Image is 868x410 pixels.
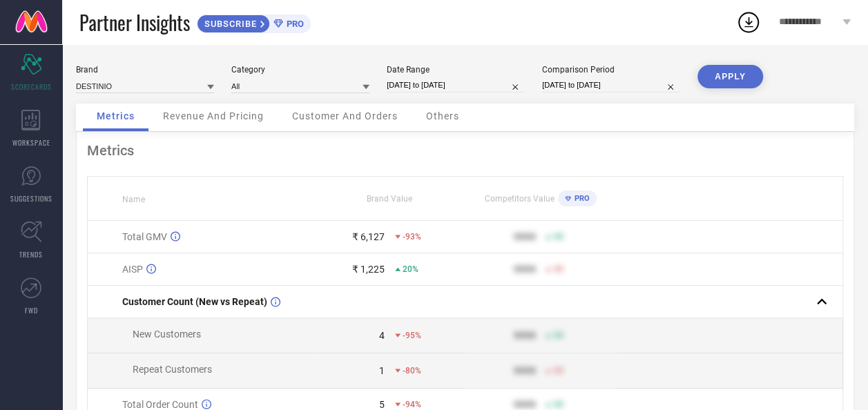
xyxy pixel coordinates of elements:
div: 9999 [513,231,535,242]
div: 9999 [513,330,535,341]
span: TRENDS [19,249,43,260]
span: Repeat Customers [133,364,212,375]
div: 4 [379,330,385,341]
span: 50 [553,331,563,340]
span: Total GMV [122,231,167,242]
div: 5 [379,399,385,410]
div: Comparison Period [542,65,680,75]
span: Name [122,195,145,204]
span: SUBSCRIBE [197,19,260,29]
div: Date Range [387,65,525,75]
span: Metrics [97,110,135,121]
span: 20% [403,264,418,274]
span: -94% [403,400,421,409]
span: SUGGESTIONS [10,193,52,204]
span: 50 [553,366,563,375]
span: New Customers [133,329,201,340]
span: PRO [283,19,304,29]
div: ₹ 1,225 [352,264,385,275]
span: Customer Count (New vs Repeat) [122,296,267,307]
span: WORKSPACE [12,137,50,148]
div: 1 [379,365,385,376]
span: -80% [403,366,421,375]
span: 50 [553,264,563,274]
span: 50 [553,232,563,242]
button: APPLY [697,65,763,88]
span: -95% [403,331,421,340]
input: Select comparison period [542,78,680,92]
span: Others [426,110,459,121]
span: FWD [25,305,38,315]
div: Metrics [87,142,843,159]
span: Customer And Orders [292,110,398,121]
div: 9999 [513,399,535,410]
span: Partner Insights [79,8,190,37]
div: Brand [76,65,214,75]
span: AISP [122,264,143,275]
a: SUBSCRIBEPRO [197,11,311,33]
span: 50 [553,400,563,409]
span: Total Order Count [122,399,198,410]
span: Brand Value [367,194,412,204]
input: Select date range [387,78,525,92]
div: 9999 [513,264,535,275]
div: Category [231,65,369,75]
div: ₹ 6,127 [352,231,385,242]
div: Open download list [736,10,761,35]
span: -93% [403,232,421,242]
span: Revenue And Pricing [163,110,264,121]
div: 9999 [513,365,535,376]
span: PRO [571,194,590,203]
span: SCORECARDS [11,81,52,92]
span: Competitors Value [485,194,554,204]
